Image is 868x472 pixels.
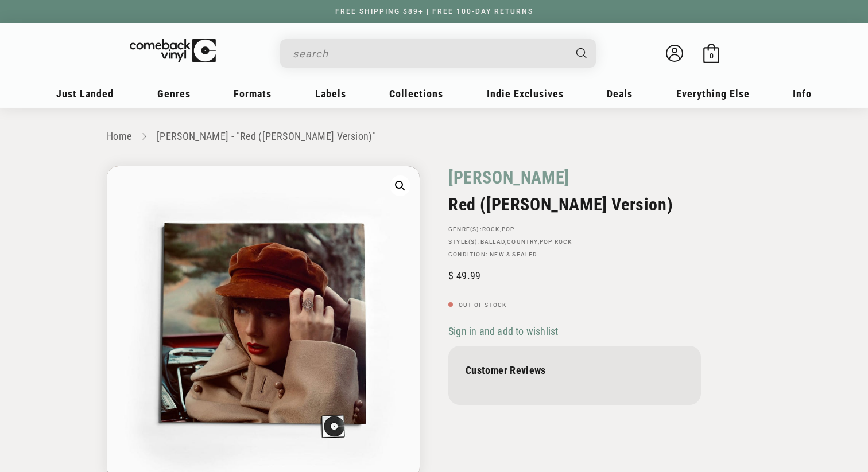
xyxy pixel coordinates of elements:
button: Sign in and add to wishlist [448,325,561,338]
a: [PERSON_NAME] [448,166,569,189]
p: Out of stock [448,302,701,309]
span: Deals [607,88,633,100]
nav: breadcrumbs [107,128,761,145]
a: [PERSON_NAME] - "Red ([PERSON_NAME] Version)" [157,130,376,142]
span: Everything Else [676,88,750,100]
p: STYLE(S): , , [448,239,701,245]
span: Sign in and add to wishlist [448,325,558,337]
div: Search [280,39,596,68]
span: Indie Exclusives [487,88,564,100]
a: Rock [482,226,500,232]
span: Info [793,88,812,100]
span: 0 [710,52,714,60]
p: Condition: New & Sealed [448,251,701,258]
span: $ [448,270,454,282]
span: Collections [389,88,443,100]
a: Pop [502,226,515,232]
button: Search [567,39,598,68]
span: Just Landed [56,88,114,100]
span: Formats [234,88,272,100]
a: Ballad [480,239,505,245]
h2: Red ([PERSON_NAME] Version) [448,194,701,214]
span: Genres [157,88,191,100]
a: FREE SHIPPING $89+ | FREE 100-DAY RETURNS [324,7,545,15]
a: Pop Rock [540,239,572,245]
span: Labels [315,88,346,100]
p: GENRE(S): , [448,226,701,233]
span: 49.99 [448,270,480,282]
input: search [293,42,565,65]
a: Country [507,239,537,245]
p: Customer Reviews [466,364,684,376]
a: Home [107,130,131,142]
